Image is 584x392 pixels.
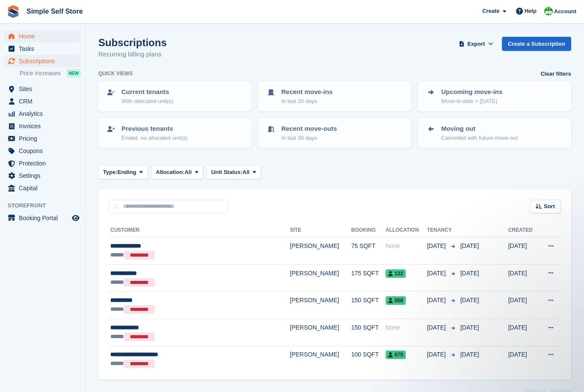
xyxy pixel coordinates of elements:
[259,82,410,110] a: Recent move-ins In last 30 days
[67,69,81,77] div: NEW
[4,170,81,182] a: menu
[427,269,448,278] span: [DATE]
[290,318,351,346] td: [PERSON_NAME]
[7,5,20,18] img: stora-icon-8386f47178a22dfd0bd8f6a31ec36ba5ce8667c1dd55bd0f319d3a0aa187defe.svg
[19,95,70,107] span: CRM
[281,134,337,142] p: In last 30 days
[20,69,61,77] span: Price increases
[525,7,537,15] span: Help
[460,351,479,358] span: [DATE]
[290,346,351,373] td: [PERSON_NAME]
[419,82,570,110] a: Upcoming move-ins Move-in date > [DATE]
[19,182,70,194] span: Capital
[460,242,479,249] span: [DATE]
[19,108,70,120] span: Analytics
[290,264,351,292] td: [PERSON_NAME]
[98,165,148,179] button: Type: Ending
[540,70,571,78] a: Clear filters
[206,165,261,179] button: Unit Status: All
[386,323,427,332] div: None
[290,237,351,265] td: [PERSON_NAME]
[121,97,173,106] p: With allocated unit(s)
[4,95,81,107] a: menu
[460,270,479,277] span: [DATE]
[19,55,70,67] span: Subscriptions
[457,37,495,51] button: Export
[290,292,351,319] td: [PERSON_NAME]
[351,237,385,265] td: 75 SQFT
[441,124,518,134] p: Moving out
[4,212,81,224] a: menu
[351,224,385,237] th: Booking
[185,168,192,177] span: All
[460,324,479,331] span: [DATE]
[508,237,539,265] td: [DATE]
[121,124,188,134] p: Previous tenants
[99,119,251,147] a: Previous tenants Ended, no allocated unit(s)
[19,133,70,144] span: Pricing
[242,168,250,177] span: All
[19,170,70,182] span: Settings
[554,7,576,16] span: Account
[281,97,333,106] p: In last 30 days
[4,43,81,55] a: menu
[544,7,553,15] img: David McCutcheon
[508,264,539,292] td: [DATE]
[441,87,502,97] p: Upcoming move-ins
[441,97,502,106] p: Move-in date > [DATE]
[19,212,70,224] span: Booking Portal
[460,297,479,304] span: [DATE]
[427,296,448,305] span: [DATE]
[19,83,70,95] span: Sites
[71,213,81,223] a: Preview store
[351,292,385,319] td: 150 SQFT
[118,168,136,177] span: Ending
[98,37,167,48] h1: Subscriptions
[441,134,518,142] p: Cancelled with future move-out
[427,224,457,237] th: Tenancy
[259,119,410,147] a: Recent move-outs In last 30 days
[386,224,427,237] th: Allocation
[502,37,571,51] a: Create a Subscription
[508,292,539,319] td: [DATE]
[290,224,351,237] th: Site
[482,7,499,15] span: Create
[467,40,485,48] span: Export
[386,242,427,251] div: None
[427,323,448,332] span: [DATE]
[427,350,448,359] span: [DATE]
[19,43,70,55] span: Tasks
[386,351,406,359] span: 075
[19,157,70,169] span: Protection
[281,124,337,134] p: Recent move-outs
[4,145,81,157] a: menu
[4,83,81,95] a: menu
[508,224,539,237] th: Created
[20,68,81,78] a: Price increases NEW
[99,82,251,110] a: Current tenants With allocated unit(s)
[4,182,81,194] a: menu
[4,157,81,169] a: menu
[427,242,448,251] span: [DATE]
[8,201,85,210] span: Storefront
[98,70,133,77] h6: Quick views
[19,30,70,42] span: Home
[386,296,406,305] span: 008
[151,165,204,179] button: Allocation: All
[4,120,81,132] a: menu
[4,55,81,67] a: menu
[211,168,242,177] span: Unit Status:
[19,145,70,157] span: Coupons
[351,318,385,346] td: 150 SQFT
[544,202,555,211] span: Sort
[103,168,118,177] span: Type:
[19,120,70,132] span: Invoices
[508,346,539,373] td: [DATE]
[4,30,81,42] a: menu
[351,346,385,373] td: 100 SQFT
[121,134,188,142] p: Ended, no allocated unit(s)
[98,50,167,59] p: Recurring billing plans
[23,4,86,18] a: Simple Self Store
[419,119,570,147] a: Moving out Cancelled with future move-out
[109,224,290,237] th: Customer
